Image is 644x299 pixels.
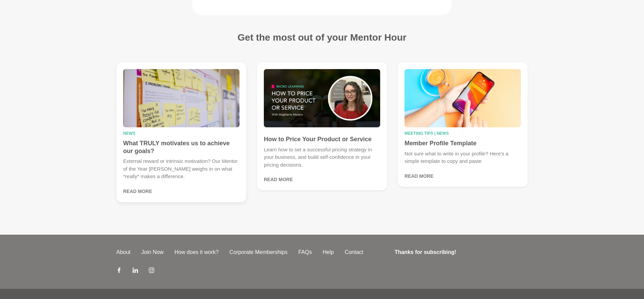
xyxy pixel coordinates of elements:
a: FAQs [293,248,317,256]
a: How to Price Your Product or ServiceHow to Price Your Product or ServiceLearn how to set a succes... [257,62,387,190]
a: Join Now [136,248,169,256]
a: LinkedIn [133,267,138,275]
a: Corporate Memberships [224,248,293,256]
a: Read More [123,189,152,194]
img: How to Price Your Product or Service [264,69,380,127]
img: Member Profile Template [405,69,521,127]
p: Not sure what to write in your profile? Here's a simple template to copy and paste [405,150,521,165]
a: About [111,248,136,256]
a: Help [317,248,339,256]
a: What TRULY motivates us to achieve our goals?NewsWhat TRULY motivates us to achieve our goals?Ext... [116,62,246,202]
h4: What TRULY motivates us to achieve our goals? [123,140,239,155]
h3: Get the most out of your Mentor Hour [237,31,406,43]
a: Contact [339,248,369,256]
p: Learn how to set a successful pricing strategy in your business, and build self-confidence in you... [264,146,380,169]
h4: Thanks for subscribing! [395,248,524,256]
h5: Meeting Tips | News [405,131,521,135]
h4: Member Profile Template [405,140,521,147]
a: Facebook [116,267,122,275]
a: How does it work? [169,248,224,256]
h4: How to Price Your Product or Service [264,135,380,143]
a: Read More [405,173,434,179]
a: Instagram [149,267,154,275]
img: What TRULY motivates us to achieve our goals? [123,69,239,127]
h5: News [123,131,239,135]
p: External reward or intrinsic motivation? Our Mentor of the Year [PERSON_NAME] weighs in on what *... [123,157,239,180]
a: Read More [264,177,293,182]
a: Member Profile TemplateMeeting Tips | NewsMember Profile TemplateNot sure what to write in your p... [398,62,528,187]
